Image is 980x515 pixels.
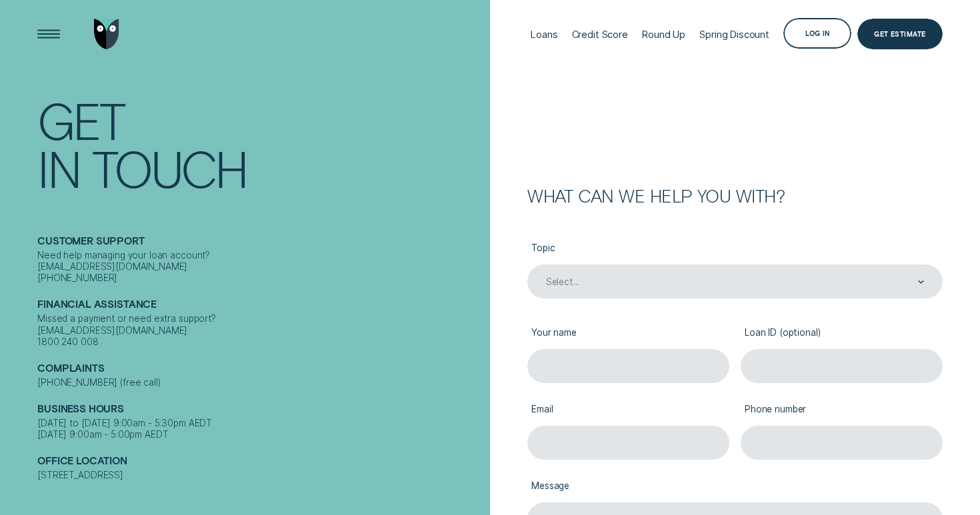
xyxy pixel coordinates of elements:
label: Email [527,394,729,426]
div: Need help managing your loan account? [EMAIL_ADDRESS][DOMAIN_NAME] [PHONE_NUMBER] [37,250,484,284]
button: Log in [783,18,851,49]
div: Credit Score [572,29,628,40]
h2: Business Hours [37,403,484,418]
h2: Complaints [37,362,484,377]
a: Get Estimate [857,19,943,49]
label: Loan ID (optional) [741,318,943,349]
label: Your name [527,318,729,349]
button: Open Menu [33,19,64,49]
div: Round Up [642,29,685,40]
img: Wisr [94,19,119,49]
div: [STREET_ADDRESS] [37,470,484,481]
div: Spring Discount [699,29,769,40]
div: [DATE] to [DATE] 9:00am - 5:30pm AEDT [DATE] 9:00am - 5:00pm AEDT [37,418,484,440]
h2: Customer support [37,235,484,250]
div: [PHONE_NUMBER] (free call) [37,377,484,388]
div: Missed a payment or need extra support? [EMAIL_ADDRESS][DOMAIN_NAME] 1800 240 008 [37,313,484,347]
h2: Financial assistance [37,298,484,313]
h1: Get In Touch [37,97,484,191]
h2: Office Location [37,455,484,470]
label: Phone number [741,394,943,426]
label: Message [527,471,943,502]
div: Select... [546,276,579,288]
div: Loans [531,29,557,40]
h2: What can we help you with? [527,187,943,204]
label: Topic [527,233,943,264]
